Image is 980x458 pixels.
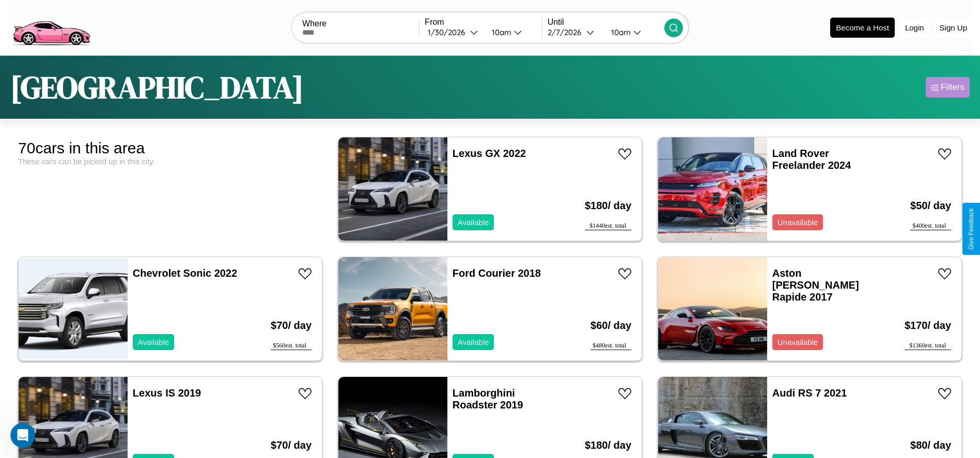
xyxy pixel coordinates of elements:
div: $ 1360 est. total [905,342,951,350]
button: Login [900,18,929,37]
div: $ 400 est. total [910,222,951,230]
h3: $ 180 / day [585,189,631,222]
a: Lexus IS 2019 [133,387,201,399]
button: 10am [484,27,542,38]
button: Filters [926,77,970,98]
h3: $ 70 / day [271,309,312,342]
div: 2 / 7 / 2026 [548,27,586,37]
button: Become a Host [830,18,895,38]
img: logo [8,5,95,48]
div: Give Feedback [968,208,975,250]
button: Sign Up [935,18,972,37]
div: 10am [487,27,514,37]
p: Unavailable [777,215,818,229]
p: Available [458,335,489,349]
div: $ 560 est. total [271,342,312,350]
div: 1 / 30 / 2026 [428,27,470,37]
div: 70 cars in this area [18,139,322,157]
a: Audi RS 7 2021 [772,387,847,399]
div: $ 1440 est. total [585,222,631,230]
iframe: Intercom live chat [10,423,35,448]
h3: $ 50 / day [910,189,951,222]
button: 1/30/2026 [425,27,483,38]
div: $ 480 est. total [590,342,631,350]
h3: $ 60 / day [590,309,631,342]
a: Lamborghini Roadster 2019 [453,387,523,410]
div: 10am [606,27,633,37]
label: Until [548,18,664,27]
h1: [GEOGRAPHIC_DATA] [10,66,304,108]
h3: $ 170 / day [905,309,951,342]
p: Unavailable [777,335,818,349]
a: Aston [PERSON_NAME] Rapide 2017 [772,267,859,303]
p: Available [138,335,169,349]
a: Chevrolet Sonic 2022 [133,267,237,279]
div: These cars can be picked up in this city. [18,157,322,166]
a: Lexus GX 2022 [453,148,526,159]
a: Land Rover Freelander 2024 [772,148,851,171]
label: From [425,18,541,27]
label: Where [302,19,419,28]
a: Ford Courier 2018 [453,267,541,279]
button: 10am [603,27,664,38]
p: Available [458,215,489,229]
div: Filters [941,82,965,92]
